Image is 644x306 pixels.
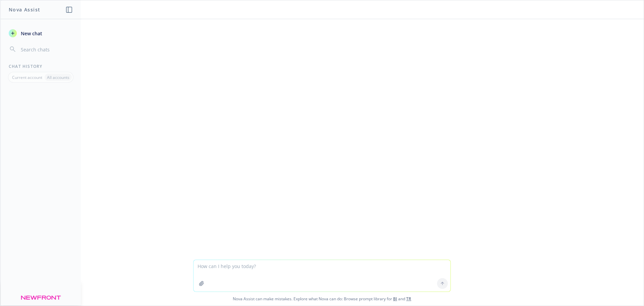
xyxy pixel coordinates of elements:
[9,6,40,13] h1: Nova Assist
[19,30,42,37] span: New chat
[47,75,69,80] p: All accounts
[19,45,73,54] input: Search chats
[393,296,397,302] a: BI
[3,292,641,306] span: Nova Assist can make mistakes. Explore what Nova can do: Browse prompt library for and
[406,296,411,302] a: TR
[12,75,42,80] p: Current account
[1,63,81,69] div: Chat History
[6,27,75,39] button: New chat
